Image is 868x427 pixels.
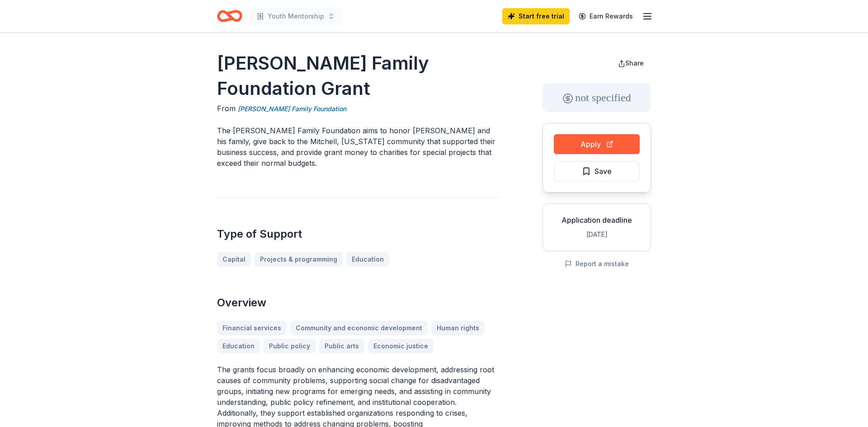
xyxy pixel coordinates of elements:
button: Save [554,161,640,181]
span: Youth Mentorship [268,11,324,22]
span: Share [625,59,644,67]
div: not specified [542,83,651,112]
a: Earn Rewards [573,8,638,24]
div: From [217,103,499,114]
h2: Overview [217,296,499,310]
button: Apply [554,134,640,154]
div: [DATE] [550,229,643,240]
h2: Type of Support [217,227,499,241]
h1: [PERSON_NAME] Family Foundation Grant [217,51,499,101]
div: Application deadline [550,215,643,225]
span: Save [594,165,612,177]
a: [PERSON_NAME] Family Foundation [238,103,346,114]
a: Education [346,252,389,267]
button: Youth Mentorship [250,7,342,25]
a: Projects & programming [255,252,343,267]
p: The [PERSON_NAME] Family Foundation aims to honor [PERSON_NAME] and his family, give back to the ... [217,125,499,169]
a: Capital [217,252,251,267]
button: Share [611,54,651,72]
button: Report a mistake [565,258,629,269]
a: Home [217,5,242,27]
a: Start free trial [502,8,570,24]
